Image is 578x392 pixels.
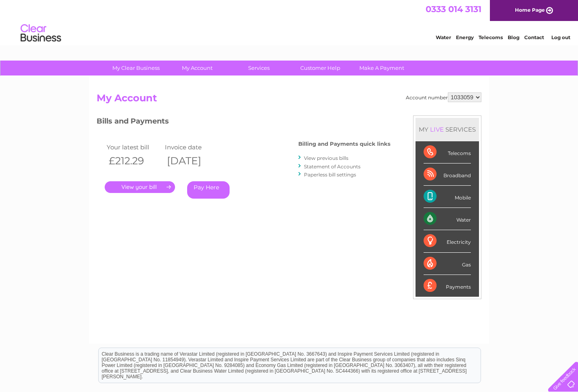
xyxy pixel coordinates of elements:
div: Clear Business is a trading name of Verastar Limited (registered in [GEOGRAPHIC_DATA] No. 3667643... [99,4,481,39]
div: Water [424,208,471,230]
td: Invoice date [163,142,221,153]
a: Water [436,34,451,40]
a: Log out [551,34,570,40]
div: Telecoms [424,141,471,164]
div: Gas [424,253,471,275]
a: Energy [456,34,474,40]
div: Mobile [424,186,471,208]
a: . [105,181,175,193]
a: Pay Here [187,181,230,199]
a: Contact [524,34,544,40]
a: Telecoms [479,34,503,40]
div: Payments [424,275,471,297]
h4: Billing and Payments quick links [298,141,390,147]
div: Broadband [424,164,471,186]
div: LIVE [428,126,445,133]
img: logo.png [20,21,61,46]
a: Services [226,61,292,75]
a: Customer Help [287,61,354,75]
a: Blog [508,34,519,40]
a: Make A Payment [348,61,415,75]
div: Electricity [424,230,471,252]
h2: My Account [97,92,481,108]
div: Account number [406,92,481,102]
th: £212.29 [105,153,163,169]
a: 0333 014 3131 [426,4,481,14]
a: Paperless bill settings [304,172,356,178]
h3: Bills and Payments [97,115,390,130]
a: View previous bills [304,155,348,161]
a: Statement of Accounts [304,164,361,170]
div: MY SERVICES [416,118,479,141]
th: [DATE] [163,153,221,169]
a: My Clear Business [103,61,169,75]
td: Your latest bill [105,142,163,153]
a: My Account [164,61,231,75]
